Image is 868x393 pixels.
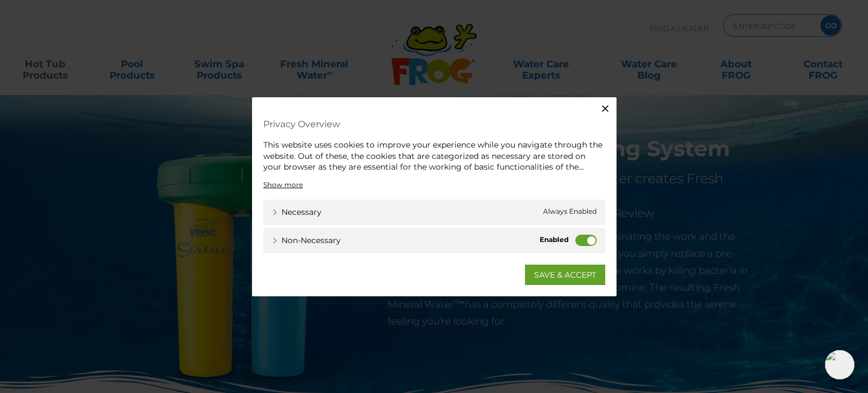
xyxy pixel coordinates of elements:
a: Non-necessary [272,234,341,246]
a: Necessary [272,206,322,218]
a: Show more [263,179,303,189]
h4: Privacy Overview [263,114,605,134]
div: This website uses cookies to improve your experience while you navigate through the website. Out ... [263,140,605,173]
span: Always Enabled [543,206,597,218]
a: SAVE & ACCEPT [525,264,605,284]
img: openIcon [825,350,854,379]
